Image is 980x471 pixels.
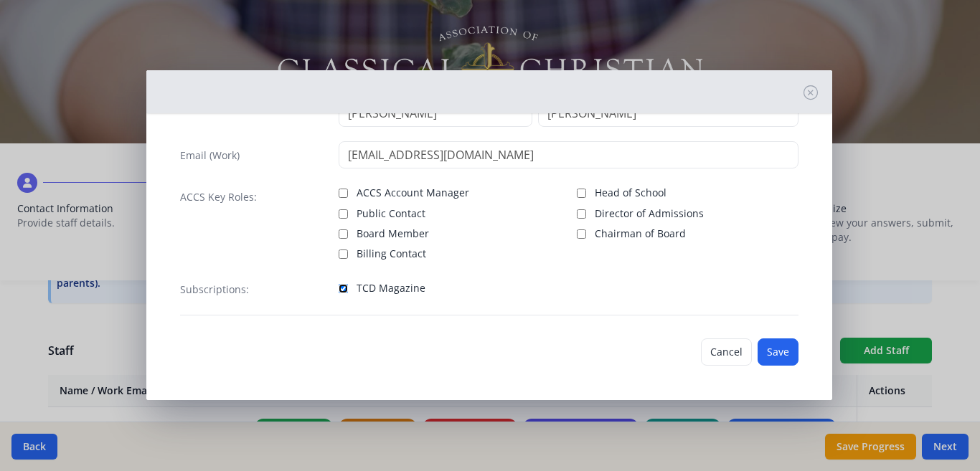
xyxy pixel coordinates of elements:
[339,100,532,127] input: First Name
[577,229,586,239] input: Chairman of Board
[339,249,348,259] input: Billing Contact
[180,282,249,297] label: Subscriptions:
[577,189,586,198] input: Head of School
[339,284,348,293] input: TCD Magazine
[357,227,429,241] span: Board Member
[357,281,425,295] span: TCD Magazine
[538,100,798,127] input: Last Name
[357,247,426,261] span: Billing Contact
[180,190,257,204] label: ACCS Key Roles:
[339,141,799,168] input: contact@site.com
[339,209,348,219] input: Public Contact
[339,229,348,239] input: Board Member
[357,206,425,221] span: Public Contact
[577,209,586,219] input: Director of Admissions
[180,148,240,163] label: Email (Work)
[595,227,686,241] span: Chairman of Board
[758,338,798,366] button: Save
[339,189,348,198] input: ACCS Account Manager
[595,206,704,221] span: Director of Admissions
[701,338,752,366] button: Cancel
[357,186,469,200] span: ACCS Account Manager
[595,186,666,200] span: Head of School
